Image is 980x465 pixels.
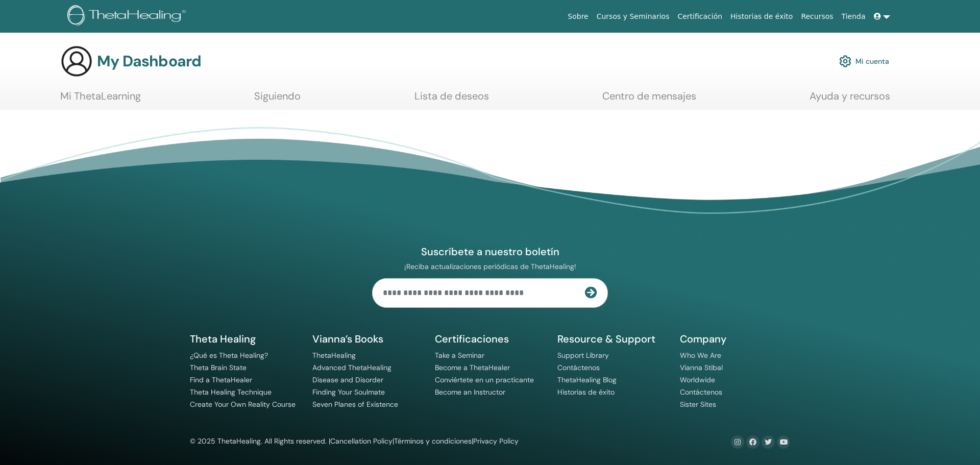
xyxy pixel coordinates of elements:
[394,436,472,446] a: Términos y condiciones
[414,90,489,110] a: Lista de deseos
[435,387,505,397] a: Become an Instructor
[190,351,268,360] a: ¿Qué es Theta Healing?
[190,363,247,372] a: Theta Brain State
[312,351,356,360] a: ThetaHealing
[673,7,726,26] a: Certificación
[330,436,393,446] a: Cancellation Policy
[97,52,201,70] h3: My Dashboard
[67,5,189,28] img: logo.png
[680,351,721,360] a: Who We Are
[726,7,797,26] a: Historias de éxito
[838,7,870,26] a: Tienda
[435,375,534,384] a: Conviértete en un practicante
[312,400,398,409] a: Seven Planes of Existence
[557,387,615,397] a: Historias de éxito
[563,7,592,26] a: Sobre
[372,262,608,271] p: ¡Reciba actualizaciones periódicas de ThetaHealing!
[839,53,851,70] img: cog.svg
[839,50,889,72] a: Mi cuenta
[680,375,715,384] a: Worldwide
[680,400,716,409] a: Sister Sites
[557,332,668,346] h5: Resource & Support
[312,363,391,372] a: Advanced ThetaHealing
[473,436,519,446] a: Privacy Policy
[60,45,93,78] img: generic-user-icon.jpg
[557,375,617,384] a: ThetaHealing Blog
[435,351,484,360] a: Take a Seminar
[557,363,600,372] a: Contáctenos
[602,90,696,110] a: Centro de mensajes
[312,387,385,397] a: Finding Your Soulmate
[680,387,722,397] a: Contáctenos
[680,332,790,346] h5: Company
[190,400,296,409] a: Create Your Own Reality Course
[797,7,837,26] a: Recursos
[312,332,423,346] h5: Vianna’s Books
[593,7,674,26] a: Cursos y Seminarios
[254,90,301,110] a: Siguiendo
[680,363,723,372] a: Vianna Stibal
[60,90,141,110] a: Mi ThetaLearning
[372,245,608,258] h4: Suscríbete a nuestro boletín
[190,435,519,448] div: © 2025 ThetaHealing. All Rights reserved. | | |
[190,332,300,346] h5: Theta Healing
[435,363,510,372] a: Become a ThetaHealer
[190,387,272,397] a: Theta Healing Technique
[312,375,383,384] a: Disease and Disorder
[190,375,252,384] a: Find a ThetaHealer
[810,90,890,110] a: Ayuda y recursos
[557,351,609,360] a: Support Library
[435,332,545,346] h5: Certificaciones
